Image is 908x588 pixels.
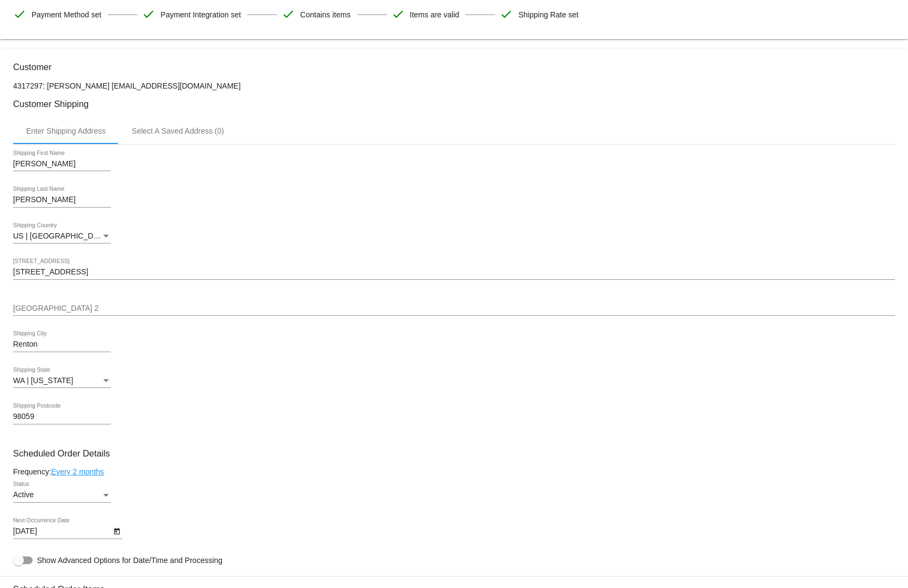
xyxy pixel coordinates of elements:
span: Payment Method set [32,3,101,26]
input: Shipping First Name [13,160,111,168]
mat-icon: check [142,8,155,21]
mat-select: Status [13,491,111,499]
div: Select A Saved Address (0) [132,127,224,135]
mat-icon: check [500,8,513,21]
input: Next Occurrence Date [13,527,111,536]
h3: Customer Shipping [13,99,895,109]
span: Shipping Rate set [518,3,579,26]
input: Shipping City [13,340,111,349]
mat-icon: check [13,8,26,21]
span: Contains items [300,3,351,26]
input: Shipping Street 1 [13,268,895,277]
mat-icon: check [282,8,295,21]
mat-icon: check [391,8,405,21]
p: 4317297: [PERSON_NAME] [EMAIL_ADDRESS][DOMAIN_NAME] [13,82,895,90]
span: WA | [US_STATE] [13,376,73,385]
span: US | [GEOGRAPHIC_DATA] [13,232,109,240]
span: Items are valid [410,3,459,26]
span: Payment Integration set [160,3,241,26]
span: Active [13,490,34,499]
span: Show Advanced Options for Date/Time and Processing [37,555,222,566]
a: Every 2 months [51,467,104,476]
input: Shipping Street 2 [13,304,895,313]
mat-select: Shipping State [13,377,111,385]
div: Enter Shipping Address [26,127,105,135]
mat-select: Shipping Country [13,232,111,241]
input: Shipping Last Name [13,196,111,204]
button: Open calendar [111,525,122,536]
h3: Scheduled Order Details [13,448,895,459]
input: Shipping Postcode [13,412,111,421]
div: Frequency: [13,467,895,476]
h3: Customer [13,62,895,72]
